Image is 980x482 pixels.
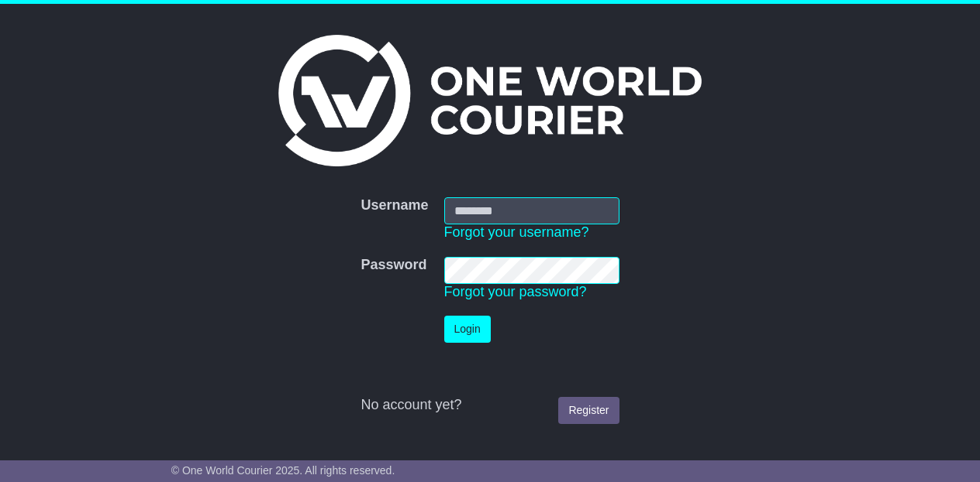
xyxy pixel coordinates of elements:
[444,284,587,299] a: Forgot your password?
[171,464,395,477] span: © One World Courier 2025. All rights reserved.
[444,224,589,240] a: Forgot your username?
[558,397,619,424] a: Register
[361,257,426,274] label: Password
[361,397,619,414] div: No account yet?
[361,197,428,214] label: Username
[278,35,702,166] img: One World
[444,316,491,343] button: Login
